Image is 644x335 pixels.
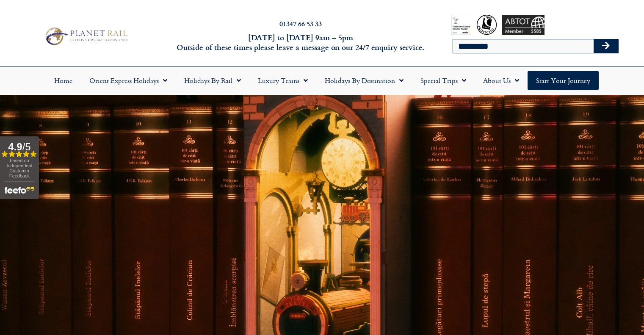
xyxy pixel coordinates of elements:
[42,25,130,47] img: Planet Rail Train Holidays Logo
[594,39,618,53] button: Search
[176,71,249,90] a: Holidays by Rail
[4,71,640,90] nav: Menu
[249,71,316,90] a: Luxury Trains
[316,71,412,90] a: Holidays by Destination
[81,71,176,90] a: Orient Express Holidays
[46,71,81,90] a: Home
[174,33,427,53] h6: [DATE] to [DATE] 9am – 5pm Outside of these times please leave a message on our 24/7 enquiry serv...
[528,71,599,90] a: Start your Journey
[279,19,322,28] a: 01347 66 53 33
[475,71,528,90] a: About Us
[412,71,475,90] a: Special Trips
